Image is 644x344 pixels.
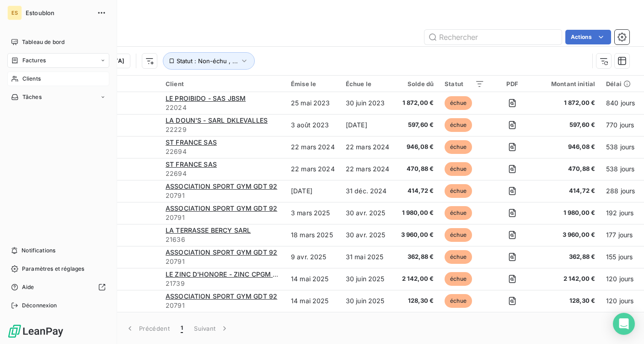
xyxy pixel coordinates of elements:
span: LE ZINC D'HONORE - ZINC CPGM SARL [166,270,290,278]
span: 1 872,00 € [540,98,595,108]
td: 120 jours [601,268,640,290]
span: 470,88 € [401,164,434,174]
td: 155 jours [601,246,640,268]
span: 362,88 € [401,252,434,262]
div: Client [166,80,280,87]
span: ASSOCIATION SPORT GYM GDT 92 [166,292,277,300]
span: 2 142,00 € [401,274,434,284]
input: Rechercher [424,30,562,44]
td: 30 juin 2025 [340,290,395,312]
span: 1 [181,324,183,333]
div: Open Intercom Messenger [613,313,635,335]
span: échue [445,184,472,198]
div: Échue le [346,80,390,87]
td: 30 juin 2025 [340,268,395,290]
span: Tableau de bord [22,38,64,46]
span: Clients [22,75,41,83]
td: 25 mai 2023 [285,92,340,114]
td: 31 déc. 2024 [340,180,395,202]
td: 177 jours [601,224,640,246]
span: 20791 [166,191,280,200]
span: ASSOCIATION SPORT GYM GDT 92 [166,248,277,256]
button: 1 [175,319,188,338]
span: Paramètres et réglages [22,265,84,273]
a: Aide [7,280,109,295]
td: 30 avr. 2025 [340,224,395,246]
span: 2 142,00 € [540,274,595,284]
span: LA TERRASSE BERCY SARL [166,226,251,234]
span: échue [445,206,472,220]
span: ASSOCIATION SPORT GYM GDT 92 [166,182,277,190]
span: 597,60 € [540,120,595,130]
button: Suivant [188,319,235,338]
span: 946,08 € [540,142,595,152]
td: 120 jours [601,290,640,312]
td: 22 mars 2024 [340,136,395,158]
span: 470,88 € [540,164,595,174]
span: Déconnexion [22,301,57,310]
span: 362,88 € [540,252,595,262]
span: 1 980,00 € [540,208,595,218]
span: 1 980,00 € [401,208,434,218]
span: 414,72 € [540,186,595,196]
span: ASSOCIATION SPORT GYM GDT 92 [166,204,277,212]
div: Statut [445,80,484,87]
span: Notifications [21,246,55,255]
span: ST FRANCE SAS [166,138,217,146]
span: 128,30 € [540,296,595,306]
span: échue [445,294,472,308]
td: [DATE] [340,114,395,136]
span: 22694 [166,169,280,178]
span: échue [445,272,472,286]
td: 14 mai 2025 [285,290,340,312]
div: Délai [606,80,635,87]
span: Aide [22,283,34,291]
span: 21636 [166,235,280,244]
span: Tâches [22,93,42,101]
td: 9 avr. 2025 [285,246,340,268]
span: Estoublon [26,9,91,16]
td: 22 mars 2024 [285,158,340,180]
span: Statut : Non-échu , ... [177,57,238,65]
span: 21739 [166,279,280,288]
span: échue [445,250,472,264]
span: 3 960,00 € [540,230,595,240]
span: 1 872,00 € [401,98,434,108]
span: échue [445,96,472,110]
td: 770 jours [601,114,640,136]
td: 30 juin 2025 [340,312,395,334]
td: 14 mai 2025 [285,312,340,334]
span: 20791 [166,301,280,310]
img: Logo LeanPay [7,324,64,339]
td: 192 jours [601,202,640,224]
button: Précédent [120,319,175,338]
div: Émise le [291,80,335,87]
div: PDF [495,80,529,87]
span: 22694 [166,147,280,156]
td: 22 mars 2024 [285,136,340,158]
span: 22024 [166,103,280,112]
span: échue [445,228,472,242]
td: 3 mars 2025 [285,202,340,224]
td: 30 juin 2023 [340,92,395,114]
td: 538 jours [601,158,640,180]
span: 128,30 € [401,296,434,306]
td: 3 août 2023 [285,114,340,136]
span: LA DOUN'S - SARL DKLEVALLES [166,116,268,124]
td: 120 jours [601,312,640,334]
span: LE PROIBIDO - SAS JBSM [166,94,246,102]
td: 30 avr. 2025 [340,202,395,224]
span: échue [445,140,472,154]
span: échue [445,162,472,176]
button: Statut : Non-échu , ... [163,52,255,70]
span: échue [445,118,472,132]
div: ES [7,5,22,20]
td: 840 jours [601,92,640,114]
span: 414,72 € [401,186,434,196]
div: Montant initial [540,80,595,87]
span: ST FRANCE SAS [166,160,217,168]
div: Solde dû [401,80,434,87]
td: 538 jours [601,136,640,158]
td: 288 jours [601,180,640,202]
span: 597,60 € [401,120,434,130]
